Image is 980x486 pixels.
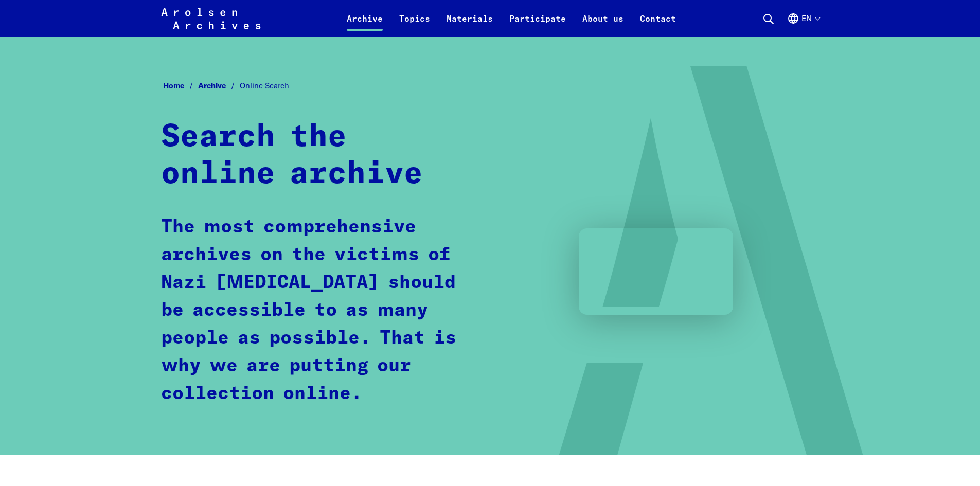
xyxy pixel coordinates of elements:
[338,12,391,37] a: Archive
[632,12,684,37] a: Contact
[501,12,574,37] a: Participate
[438,12,501,37] a: Materials
[161,213,472,408] p: The most comprehensive archives on the victims of Nazi [MEDICAL_DATA] should be accessible to as ...
[338,6,684,31] nav: Primary
[163,81,198,91] a: Home
[391,12,438,37] a: Topics
[198,81,240,91] a: Archive
[240,81,289,91] span: Online Search
[574,12,632,37] a: About us
[161,122,423,190] strong: Search the online archive
[161,78,819,94] nav: Breadcrumb
[787,12,819,37] button: English, language selection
